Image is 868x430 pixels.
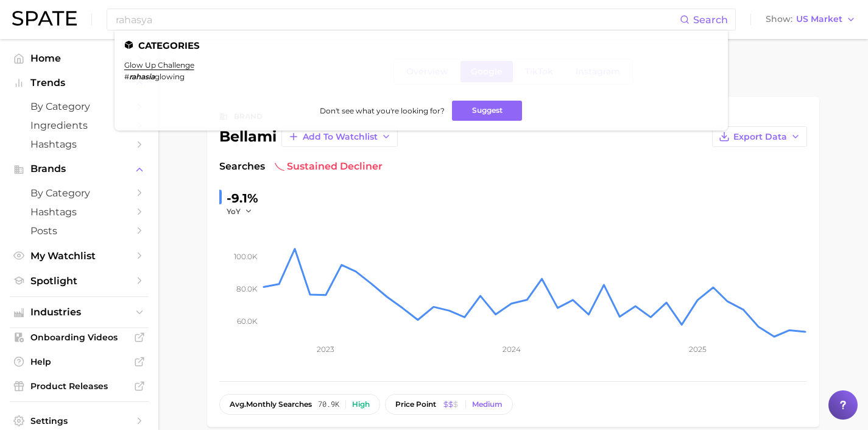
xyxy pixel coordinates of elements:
[30,138,128,150] span: Hashtags
[281,126,398,147] button: Add to Watchlist
[30,101,128,112] span: by Category
[10,97,149,116] a: by Category
[129,72,155,81] em: rahasia
[472,400,503,409] div: Medium
[10,135,149,154] a: Hashtags
[10,49,149,68] a: Home
[10,303,149,321] button: Industries
[320,106,445,115] span: Don't see what you're looking for?
[219,129,277,144] div: bellami
[124,72,129,81] span: #
[155,72,185,81] span: glowing
[712,126,807,147] button: Export Data
[230,400,312,409] span: monthly searches
[766,16,792,23] span: Show
[30,356,128,367] span: Help
[115,9,680,30] input: Search here for a brand, industry, or ingredient
[763,12,859,27] button: ShowUS Market
[234,252,258,261] tspan: 100.0k
[124,60,194,70] a: glow up challenge
[30,307,128,318] span: Industries
[395,400,436,409] span: price point
[10,353,149,371] a: Help
[10,328,149,346] a: Onboarding Videos
[689,345,707,354] tspan: 2025
[219,159,265,174] span: Searches
[10,221,149,240] a: Posts
[30,52,128,64] span: Home
[317,345,334,354] tspan: 2023
[10,412,149,430] a: Settings
[503,345,521,354] tspan: 2024
[237,317,258,326] tspan: 60.0k
[30,163,128,174] span: Brands
[227,206,253,217] button: YoY
[693,14,728,26] span: Search
[30,415,128,426] span: Settings
[318,400,339,409] span: 70.9k
[10,116,149,135] a: Ingredients
[275,162,284,171] img: sustained decliner
[30,187,128,199] span: by Category
[10,377,149,395] a: Product Releases
[10,160,149,178] button: Brands
[30,381,128,392] span: Product Releases
[10,184,149,202] a: by Category
[30,120,128,131] span: Ingredients
[10,202,149,221] a: Hashtags
[227,188,261,208] div: -9.1%
[733,132,787,142] span: Export Data
[219,394,380,415] button: avg.monthly searches70.9kHigh
[30,206,128,218] span: Hashtags
[385,394,513,415] button: price pointMedium
[227,206,241,217] span: YoY
[30,332,128,343] span: Onboarding Videos
[452,101,522,121] button: Suggest
[30,250,128,262] span: My Watchlist
[30,225,128,237] span: Posts
[352,400,370,409] div: High
[30,275,128,287] span: Spotlight
[303,132,378,142] span: Add to Watchlist
[796,16,842,23] span: US Market
[124,40,718,51] li: Categories
[10,74,149,92] button: Trends
[10,271,149,290] a: Spotlight
[275,159,383,174] span: sustained decliner
[230,400,246,409] abbr: average
[10,246,149,265] a: My Watchlist
[30,77,128,88] span: Trends
[236,284,258,293] tspan: 80.0k
[12,11,77,26] img: SPATE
